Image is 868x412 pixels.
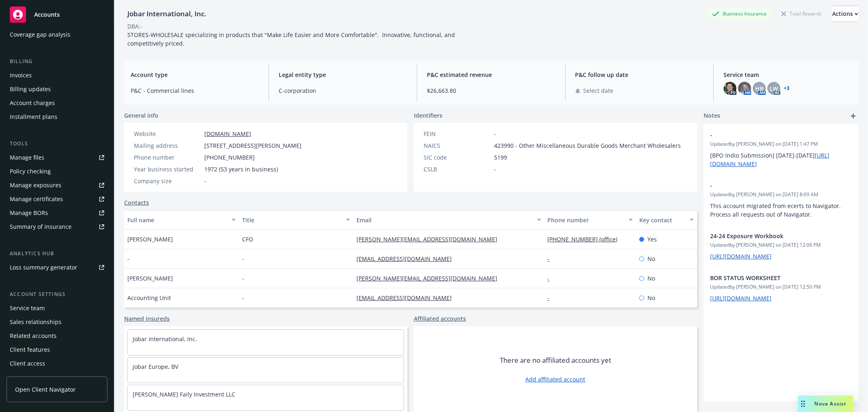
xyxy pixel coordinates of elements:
[127,254,129,263] span: -
[127,22,142,31] div: DBA: -
[15,385,76,394] span: Open Client Navigator
[548,216,624,224] div: Phone number
[353,210,544,230] button: Email
[704,124,858,175] div: -Updatedby [PERSON_NAME] on [DATE] 1:47 PM[BPO Indio Submission] [DATE]-[DATE][URL][DOMAIN_NAME]
[133,390,235,398] a: [PERSON_NAME] Faily Investment LLC
[10,28,70,41] div: Coverage gap analysis
[798,396,853,412] button: Nova Assist
[242,235,253,243] span: CFO
[10,83,51,96] div: Billing updates
[7,357,107,370] a: Client access
[710,140,852,148] span: Updated by [PERSON_NAME] on [DATE] 1:47 PM
[770,84,778,93] span: LW
[832,6,858,22] div: Actions
[710,151,852,168] p: [BPO Indio Submission] [DATE]-[DATE]
[424,129,491,138] div: FEIN
[7,83,107,96] a: Billing updates
[710,131,831,139] span: -
[777,9,826,19] div: Total Rewards
[710,274,831,282] span: BOR STATUS WORKSHEET
[494,165,496,173] span: -
[7,179,107,192] span: Manage exposures
[7,110,107,123] a: Installment plans
[7,261,107,274] a: Loss summary generator
[424,165,491,173] div: CSLB
[710,181,831,190] span: -
[414,314,466,323] a: Affiliated accounts
[7,220,107,233] a: Summary of insurance
[7,3,107,26] a: Accounts
[204,165,278,173] span: 1972 (53 years in business)
[10,343,50,356] div: Client features
[427,70,555,79] span: P&C estimated revenue
[242,216,341,224] div: Title
[124,314,170,323] a: Named insureds
[7,302,107,315] a: Service team
[636,210,697,230] button: Key contact
[710,294,772,302] a: [URL][DOMAIN_NAME]
[815,400,847,407] span: Nova Assist
[10,151,44,164] div: Manage files
[34,11,60,18] span: Accounts
[494,153,507,162] span: 5199
[10,179,61,192] div: Manage exposures
[204,141,302,150] span: [STREET_ADDRESS][PERSON_NAME]
[710,232,831,240] span: 24-24 Exposure Workbook
[131,70,259,79] span: Account type
[427,86,555,95] span: $26,663.80
[548,294,556,302] a: -
[10,302,45,315] div: Service team
[124,198,149,207] a: Contacts
[242,294,244,302] span: -
[10,165,51,178] div: Policy checking
[708,9,771,19] div: Business Insurance
[7,316,107,329] a: Sales relationships
[7,329,107,342] a: Related accounts
[10,316,61,329] div: Sales relationships
[738,82,751,95] img: photo
[7,165,107,178] a: Policy checking
[710,202,842,218] span: This account migrated from ecerts to Navigator. Process all requests out of Navigator.
[710,252,772,260] a: [URL][DOMAIN_NAME]
[548,235,624,243] a: [PHONE_NUMBER] (office)
[127,274,173,283] span: [PERSON_NAME]
[10,110,57,123] div: Installment plans
[424,141,491,150] div: NAICS
[647,274,655,283] span: No
[127,31,457,47] span: STORES-WHOLESALE specializing in products that "Make Life Easier and More Comfortable". Innovativ...
[10,220,72,233] div: Summary of insurance
[575,70,704,79] span: P&C follow up date
[10,261,77,274] div: Loss summary generator
[204,153,255,162] span: [PHONE_NUMBER]
[7,151,107,164] a: Manage files
[204,177,206,185] span: -
[647,254,655,263] span: No
[242,274,244,283] span: -
[356,235,504,243] a: [PERSON_NAME][EMAIL_ADDRESS][DOMAIN_NAME]
[7,193,107,206] a: Manage certificates
[124,111,158,120] span: General info
[526,375,586,384] a: Add affiliated account
[704,225,858,267] div: 24-24 Exposure WorkbookUpdatedby [PERSON_NAME] on [DATE] 12:06 PM[URL][DOMAIN_NAME]
[414,111,442,120] span: Identifiers
[424,153,491,162] div: SIC code
[798,396,808,412] div: Drag to move
[127,294,171,302] span: Accounting Unit
[7,96,107,110] a: Account charges
[7,28,107,41] a: Coverage gap analysis
[7,140,107,148] div: Tools
[10,206,48,219] div: Manage BORs
[10,69,32,82] div: Invoices
[239,210,354,230] button: Title
[279,86,407,95] span: C-corporation
[134,177,201,185] div: Company size
[647,235,657,243] span: Yes
[494,129,496,138] span: -
[131,86,259,95] span: P&C - Commercial lines
[704,111,720,121] span: Notes
[544,210,636,230] button: Phone number
[724,82,737,95] img: photo
[10,357,45,370] div: Client access
[548,255,556,263] a: -
[134,141,201,150] div: Mailing address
